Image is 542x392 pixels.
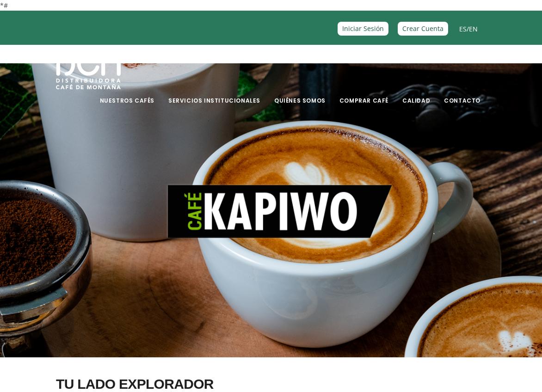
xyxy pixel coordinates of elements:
[469,24,478,33] a: EN
[459,24,467,33] a: ES
[269,83,331,104] a: Quiénes Somos
[438,83,486,104] a: Contacto
[398,22,448,35] a: Crear Cuenta
[397,83,436,104] a: Calidad
[94,83,160,104] a: Nuestros Cafés
[459,24,478,34] span: /
[163,83,266,104] a: Servicios Institucionales
[338,22,388,35] a: Iniciar Sesión
[334,83,394,104] a: Comprar Café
